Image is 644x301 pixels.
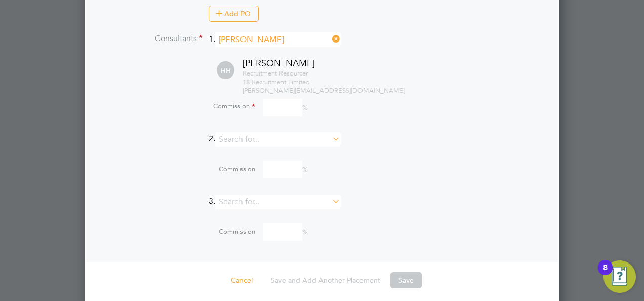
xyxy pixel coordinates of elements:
span: [PERSON_NAME][EMAIL_ADDRESS][DOMAIN_NAME] [243,86,405,95]
span: Recruitment Resourcer [243,69,308,78]
label: Consultants [101,33,203,44]
button: Add PO [209,6,259,22]
label: Commission [154,165,255,174]
div: 8 [603,268,608,281]
li: 3. [101,195,543,219]
button: Save [390,272,422,288]
li: 2. [101,132,543,157]
input: Search for... [215,32,340,47]
span: HH [217,62,234,80]
span: % [154,165,308,174]
label: Commission [154,228,255,236]
label: Commission [154,102,255,112]
span: % [154,228,308,236]
button: Open Resource Center, 8 new notifications [603,260,636,293]
span: % [154,103,308,112]
input: Search for... [215,195,340,209]
span: [PERSON_NAME] [243,57,315,69]
span: 18 Recruitment Limited [243,78,310,86]
li: 1. [101,32,543,57]
button: Save and Add Another Placement [263,272,388,288]
input: Search for... [215,132,340,147]
button: Cancel [223,272,261,288]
